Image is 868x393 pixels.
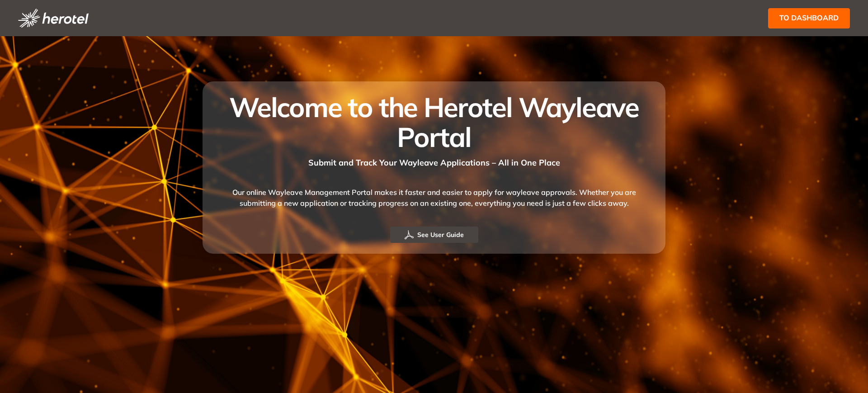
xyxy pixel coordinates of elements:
[779,12,839,24] span: to dashboard
[18,9,89,28] img: logo
[390,227,478,243] button: See User Guide
[417,230,464,240] span: See User Guide
[229,90,639,154] span: Welcome to the Herotel Wayleave Portal
[213,169,655,227] div: Our online Wayleave Management Portal makes it faster and easier to apply for wayleave approvals....
[768,8,850,28] button: to dashboard
[213,152,655,169] div: Submit and Track Your Wayleave Applications – All in One Place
